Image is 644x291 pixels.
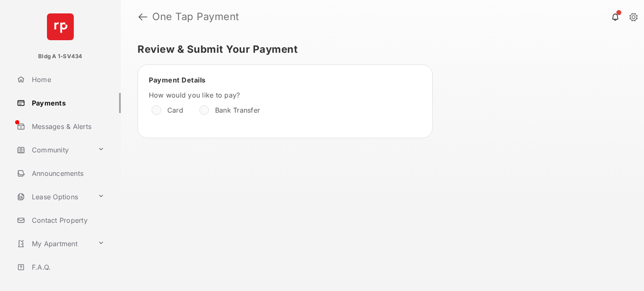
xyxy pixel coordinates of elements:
[138,44,621,54] h5: Review & Submit Your Payment
[13,93,121,113] a: Payments
[38,52,82,61] p: Bldg A 1-SV434
[13,163,121,183] a: Announcements
[13,116,121,136] a: Messages & Alerts
[13,210,121,230] a: Contact Property
[13,257,121,277] a: F.A.Q.
[149,91,400,99] label: How would you like to pay?
[149,76,206,84] span: Payment Details
[13,187,94,207] a: Lease Options
[13,234,94,254] a: My Apartment
[215,106,260,114] label: Bank Transfer
[167,106,183,114] label: Card
[152,12,239,22] strong: One Tap Payment
[13,140,94,160] a: Community
[13,70,121,90] a: Home
[47,13,74,40] img: svg+xml;base64,PHN2ZyB4bWxucz0iaHR0cDovL3d3dy53My5vcmcvMjAwMC9zdmciIHdpZHRoPSI2NCIgaGVpZ2h0PSI2NC...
